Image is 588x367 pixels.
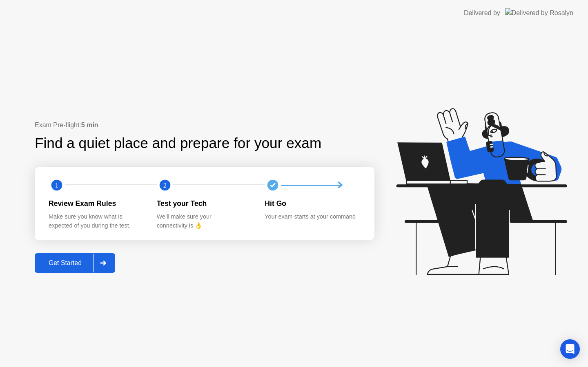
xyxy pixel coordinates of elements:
[265,198,360,209] div: Hit Go
[157,198,252,209] div: Test your Tech
[35,133,323,154] div: Find a quiet place and prepare for your exam
[49,212,144,230] div: Make sure you know what is expected of you during the test.
[81,122,98,128] b: 5 min
[35,253,115,273] button: Get Started
[464,8,500,18] div: Delivered by
[560,339,580,359] div: Open Intercom Messenger
[37,259,93,267] div: Get Started
[163,181,167,189] text: 2
[49,198,144,209] div: Review Exam Rules
[265,212,360,221] div: Your exam starts at your command
[35,120,374,130] div: Exam Pre-flight:
[157,212,252,230] div: We’ll make sure your connectivity is 👌
[55,181,58,189] text: 1
[505,8,573,18] img: Delivered by Rosalyn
